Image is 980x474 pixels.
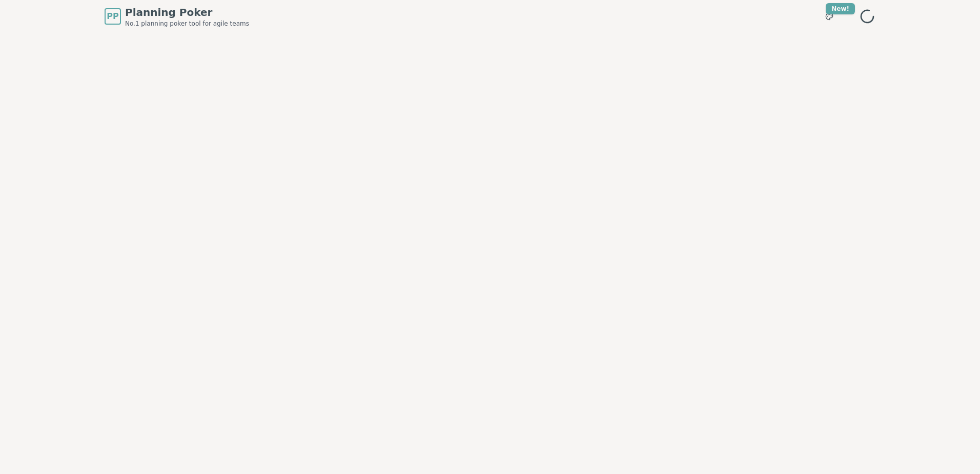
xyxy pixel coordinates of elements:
button: New! [820,7,839,26]
span: No.1 planning poker tool for agile teams [125,19,249,28]
a: PPPlanning PokerNo.1 planning poker tool for agile teams [105,5,249,28]
span: Planning Poker [125,5,249,19]
div: New! [826,3,855,14]
span: PP [107,10,118,23]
